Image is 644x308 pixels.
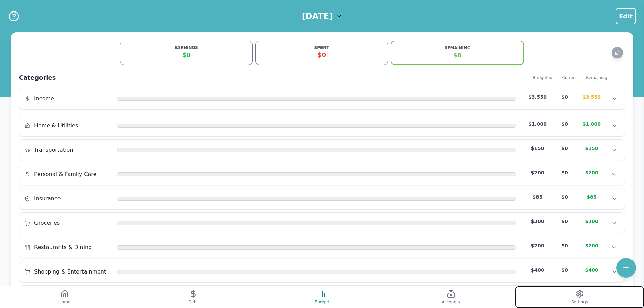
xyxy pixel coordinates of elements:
h2: Categories [19,73,529,82]
button: Debt [129,286,258,308]
button: Show transactions [609,218,619,228]
div: $0 [551,121,578,127]
div: $3,550 [578,94,605,100]
div: $1,000 [578,121,605,127]
button: Show transactions [609,145,619,155]
div: $300 [578,218,605,225]
div: Current [556,75,583,80]
div: $200 [524,169,551,176]
div: REMAINING [396,45,519,51]
button: Menu [616,8,636,24]
div: $150 [524,145,551,152]
div: $0 [260,50,383,60]
span: Transportation [34,146,73,154]
div: $0 [396,51,519,60]
div: $400 [578,267,605,274]
div: Remaining [583,75,610,80]
span: Personal & Family Care [34,170,96,179]
button: Show transactions [609,121,619,131]
button: Show transactions [609,169,619,180]
button: Accounts [386,286,515,308]
div: $0 [551,218,578,225]
span: Budget [315,299,329,305]
span: Restaurants & Dining [34,243,92,252]
div: $200 [524,242,551,249]
div: $200 [578,169,605,176]
div: $400 [524,267,551,274]
span: Groceries [34,219,60,227]
div: EARNINGS [124,45,248,50]
div: SPENT [260,45,383,50]
span: Insurance [34,195,61,203]
button: Show transactions [609,194,619,204]
span: Home [58,299,70,305]
div: $300 [524,218,551,225]
h1: [DATE] [302,11,333,22]
div: $0 [124,50,248,60]
span: Edit [619,11,633,21]
button: Budget [258,286,386,308]
div: $3,550 [524,94,551,100]
span: Settings [571,299,588,305]
div: $150 [578,145,605,152]
button: Show transactions [609,242,619,253]
div: $85 [524,194,551,200]
div: $0 [551,94,578,100]
button: Settings [515,286,644,308]
span: Income [34,95,54,103]
button: Show transactions [609,94,619,104]
button: Show transactions [609,267,619,277]
div: $1,000 [524,121,551,127]
button: Refresh data [612,47,623,59]
span: Shopping & Entertainment [34,268,106,276]
div: $85 [578,194,605,200]
span: Debt [188,299,198,305]
button: Help [8,10,20,22]
span: Home & Utilities [34,122,78,130]
div: $0 [551,267,578,274]
div: $200 [578,242,605,249]
div: $0 [551,145,578,152]
div: Budgeted [529,75,556,80]
div: $0 [551,169,578,176]
div: $0 [551,242,578,249]
div: $0 [551,194,578,200]
span: Accounts [442,299,460,305]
